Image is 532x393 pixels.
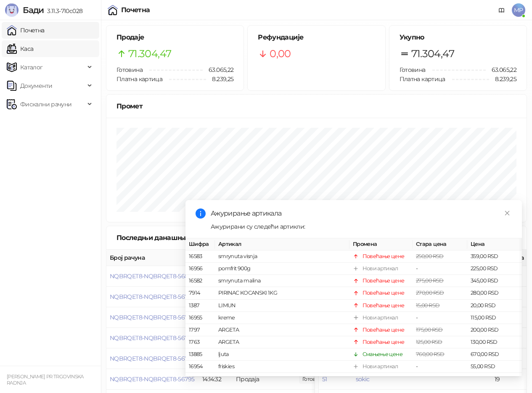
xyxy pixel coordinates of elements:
span: 0,00 [270,46,291,62]
a: Документација [495,3,508,17]
td: 16582 [185,275,215,287]
span: 15,00 RSD [416,302,439,308]
td: kreme [215,312,349,324]
td: 13885 [185,348,215,361]
div: Последњи данашњи рачуни [116,232,228,243]
button: NQBRQET8-NQBRQET8-56799 [110,293,195,301]
td: 16955 [185,312,215,324]
td: - [413,361,467,373]
td: 130,00 RSD [467,336,522,348]
span: Готовина [400,66,426,74]
td: 225,00 RSD [467,263,522,275]
span: Платна картица [400,75,445,83]
span: 270,00 RSD [416,290,444,296]
span: 275,00 RSD [416,375,444,382]
span: close [504,210,510,216]
h5: Рефундације [258,32,375,42]
td: smrynuta malina [215,275,349,287]
td: friskies [215,361,349,373]
div: Смањење цене [363,350,402,359]
button: NQBRQET8-NQBRQET8-56800 [110,272,195,280]
span: 125,00 RSD [416,339,442,345]
td: PIRINAC KOCANSKI 1KG [215,287,349,299]
span: 250,00 RSD [416,253,444,259]
th: Цена [467,238,522,251]
button: NQBRQET8-NQBRQET8-56798 [110,314,195,321]
div: Нови артикал [363,314,398,322]
div: Повећање цене [363,289,405,297]
div: Нови артикал [363,362,398,371]
span: Бади [23,5,44,15]
td: pomfrit 900g [215,263,349,275]
td: 1387 [185,299,215,311]
td: 345,00 RSD [467,275,522,287]
span: 175,00 RSD [416,327,443,333]
span: Каталог [20,59,43,76]
td: 200,00 RSD [467,324,522,336]
div: Ажурирани су следећи артикли: [211,222,512,231]
th: Стара цена [413,238,467,251]
td: 115,00 RSD [467,312,522,324]
td: 55,00 RSD [467,361,522,373]
th: Шифра [185,238,215,251]
span: Документи [20,77,52,94]
span: 63.065,22 [486,65,516,74]
div: Повећање цене [363,326,405,334]
td: smrynuta visnja [215,251,349,263]
div: Смањење цене [363,375,402,383]
div: Повећање цене [363,252,405,261]
td: 670,00 RSD [467,348,522,361]
button: NQBRQET8-NQBRQET8-56796 [110,355,195,362]
a: Close [503,208,512,218]
td: 16583 [185,251,215,263]
span: info-circle [196,208,206,219]
div: Повећање цене [363,338,405,346]
a: Каса [7,40,33,57]
img: Logo [5,3,19,17]
td: 1763 [185,336,215,348]
td: 16956 [185,263,215,275]
div: Ажурирање артикала [211,208,512,219]
span: 3.11.3-710c028 [44,7,82,15]
button: NQBRQET8-NQBRQET8-56795 [110,375,194,383]
td: ljuta [215,348,349,361]
small: [PERSON_NAME] PR TRGOVINSKA RADNJA [7,374,84,386]
div: Почетна [121,7,150,13]
div: Повећање цене [363,277,405,285]
span: 275,00 RSD [416,277,444,284]
span: Платна картица [116,75,162,83]
td: 16954 [185,361,215,373]
th: Број рачуна [106,250,199,266]
td: 7914 [185,287,215,299]
td: LIMUN [215,299,349,311]
span: 63.065,22 [203,65,233,74]
td: petit beure [215,373,349,385]
td: - [413,263,467,275]
td: 14481 [185,373,215,385]
td: - [413,312,467,324]
a: Почетна [7,22,45,39]
th: Промена [349,238,413,251]
td: 1797 [185,324,215,336]
td: ARGETA [215,324,349,336]
button: NQBRQET8-NQBRQET8-56797 [110,334,194,342]
td: ARGETA [215,336,349,348]
div: Промет [116,101,516,111]
span: 71.304,47 [128,46,171,62]
span: Фискални рачуни [20,96,71,113]
div: Нови артикал [363,264,398,273]
td: 280,00 RSD [467,287,522,299]
th: Артикал [215,238,349,251]
h5: Укупно [400,32,516,42]
span: 760,00 RSD [416,351,445,357]
td: 20,00 RSD [467,299,522,311]
span: 71.304,47 [411,46,454,62]
td: 359,00 RSD [467,251,522,263]
span: 8.239,25 [206,74,233,84]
